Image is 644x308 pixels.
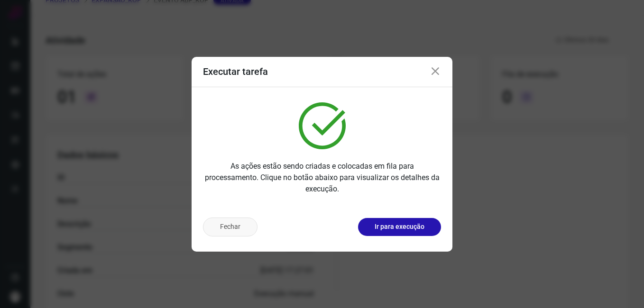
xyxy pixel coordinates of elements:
[299,102,346,149] img: verified.svg
[358,218,441,236] button: Ir para execução
[203,217,258,236] button: Fechar
[203,66,268,77] h3: Executar tarefa
[375,222,424,232] p: Ir para execução
[203,161,441,195] p: As ações estão sendo criadas e colocadas em fila para processamento. Clique no botão abaixo para ...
